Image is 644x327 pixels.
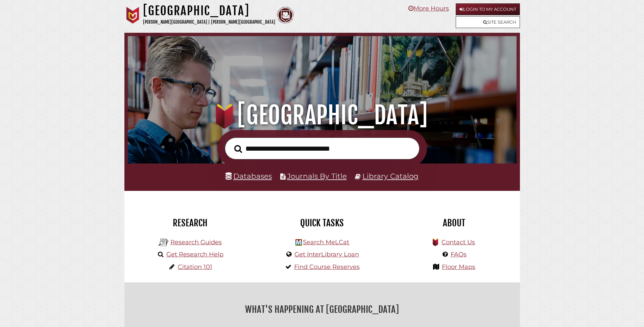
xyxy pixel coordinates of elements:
[261,217,383,229] h2: Quick Tasks
[294,263,360,271] a: Find Course Reserves
[408,5,449,12] a: More Hours
[166,251,223,258] a: Get Research Help
[303,238,349,246] a: Search MeLCat
[442,238,475,246] a: Contact Us
[287,172,347,180] a: Journals By Title
[456,3,520,15] a: Login to My Account
[129,217,251,229] h2: Research
[234,145,242,153] i: Search
[295,239,302,246] img: Hekman Library Logo
[225,172,272,180] a: Databases
[178,263,212,271] a: Citation 101
[294,251,359,258] a: Get InterLibrary Loan
[143,18,275,26] p: [PERSON_NAME][GEOGRAPHIC_DATA] | [PERSON_NAME][GEOGRAPHIC_DATA]
[456,16,520,28] a: Site Search
[159,237,169,248] img: Hekman Library Logo
[277,7,294,24] img: Calvin Theological Seminary
[129,302,515,317] h2: What's Happening at [GEOGRAPHIC_DATA]
[124,7,141,24] img: Calvin University
[137,100,507,130] h1: [GEOGRAPHIC_DATA]
[170,238,222,246] a: Research Guides
[393,217,515,229] h2: About
[442,263,475,271] a: Floor Maps
[451,251,467,258] a: FAQs
[362,172,419,180] a: Library Catalog
[231,143,245,155] button: Search
[143,3,275,18] h1: [GEOGRAPHIC_DATA]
